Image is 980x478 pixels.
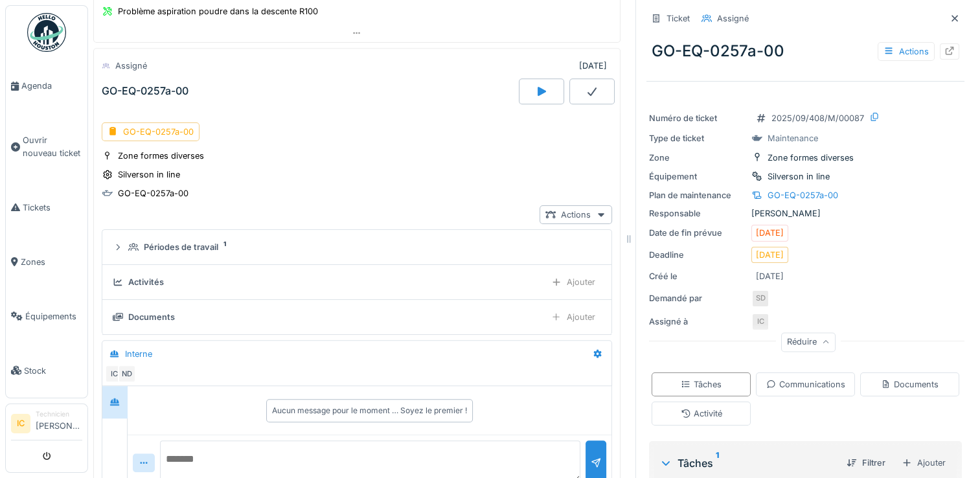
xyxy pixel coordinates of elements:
[118,365,136,383] div: ND
[6,343,87,398] a: Stock
[21,80,82,92] span: Agenda
[272,405,467,416] div: Aucun message pour le moment … Soyez le premier !
[545,273,601,291] div: Ajouter
[118,150,204,162] div: Zone formes diverses
[105,365,123,383] div: IC
[128,311,175,323] div: Documents
[108,270,606,294] summary: ActivitésAjouter
[751,313,769,331] div: IC
[102,122,199,141] div: GO-EQ-0257a-00
[545,308,601,326] div: Ajouter
[881,378,939,391] div: Documents
[6,180,87,234] a: Tickets
[649,132,746,144] div: Type de ticket
[771,112,864,124] div: 2025/09/408/M/00087
[102,85,188,97] div: GO-EQ-0257a-00
[667,12,690,25] div: Ticket
[649,270,746,282] div: Créé le
[756,227,784,239] div: [DATE]
[756,249,784,261] div: [DATE]
[649,207,962,220] div: [PERSON_NAME]
[878,42,935,61] div: Actions
[23,134,82,159] span: Ouvrir nouveau ticket
[21,256,82,268] span: Zones
[649,152,746,164] div: Zone
[540,205,612,224] div: Actions
[649,315,746,328] div: Assigné à
[118,168,180,181] div: Silverson in line
[24,365,82,377] span: Stock
[681,378,722,391] div: Tâches
[649,227,746,239] div: Date de fin prévue
[649,112,746,124] div: Numéro de ticket
[768,132,818,144] div: Maintenance
[144,241,218,253] div: Périodes de travail
[649,170,746,183] div: Équipement
[108,235,606,259] summary: Périodes de travail1
[115,60,147,72] div: Assigné
[768,170,830,183] div: Silverson in line
[717,12,749,25] div: Assigné
[36,409,82,419] div: Technicien
[6,113,87,180] a: Ouvrir nouveau ticket
[646,34,964,68] div: GO-EQ-0257a-00
[781,333,836,352] div: Réduire
[681,407,722,420] div: Activité
[659,455,836,471] div: Tâches
[118,5,318,17] div: Problème aspiration poudre dans la descente R100
[649,249,746,261] div: Deadline
[649,207,746,220] div: Responsable
[756,270,784,282] div: [DATE]
[25,310,82,323] span: Équipements
[125,348,152,360] div: Interne
[6,289,87,343] a: Équipements
[108,305,606,329] summary: DocumentsAjouter
[6,234,87,289] a: Zones
[649,292,746,304] div: Demandé par
[841,454,891,472] div: Filtrer
[11,409,82,440] a: IC Technicien[PERSON_NAME]
[768,189,838,201] div: GO-EQ-0257a-00
[11,414,30,433] li: IC
[36,409,82,437] li: [PERSON_NAME]
[716,455,719,471] sup: 1
[128,276,164,288] div: Activités
[118,187,188,199] div: GO-EQ-0257a-00
[649,189,746,201] div: Plan de maintenance
[6,59,87,113] a: Agenda
[579,60,607,72] div: [DATE]
[768,152,854,164] div: Zone formes diverses
[751,290,769,308] div: SD
[27,13,66,52] img: Badge_color-CXgf-gQk.svg
[766,378,845,391] div: Communications
[23,201,82,214] span: Tickets
[896,453,952,472] div: Ajouter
